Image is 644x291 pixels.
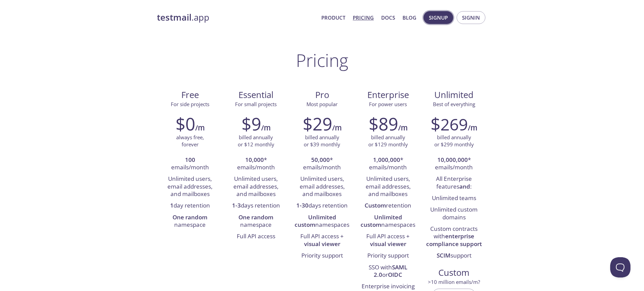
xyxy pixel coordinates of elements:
li: namespaces [294,212,350,231]
strong: visual viewer [370,240,406,248]
h2: $29 [303,114,332,134]
strong: Unlimited custom [361,213,402,228]
h6: /m [332,122,342,134]
h2: $89 [369,114,398,134]
strong: visual viewer [304,240,340,248]
strong: enterprise compliance support [426,232,482,247]
strong: One random [238,213,273,221]
strong: 50,000 [311,156,330,164]
li: Unlimited users, email addresses, and mailboxes [228,173,284,200]
li: Unlimited users, email addresses, and mailboxes [294,173,350,200]
li: namespaces [360,212,416,231]
strong: 1-3 [232,201,241,209]
span: Signup [429,13,448,22]
li: * emails/month [294,154,350,174]
li: support [426,250,482,262]
strong: testmail [157,11,191,23]
strong: One random [172,213,207,221]
span: For power users [369,101,407,107]
iframe: Help Scout Beacon - Open [610,257,630,277]
span: For side projects [171,101,209,107]
span: Essential [228,89,283,101]
button: Signin [457,11,485,24]
span: 269 [440,113,468,135]
span: Most popular [306,101,338,107]
li: All Enterprise features : [426,173,482,193]
li: * emails/month [360,154,416,174]
span: Enterprise [361,89,416,101]
span: Free [162,89,217,101]
strong: 100 [185,156,195,164]
li: Priority support [294,250,350,262]
h6: /m [398,122,408,134]
p: billed annually or $129 monthly [368,134,408,148]
h2: $ [431,114,468,134]
p: always free, forever [176,134,204,148]
h6: /m [261,122,271,134]
span: Best of everything [433,101,475,107]
li: * emails/month [228,154,284,174]
strong: 10,000 [245,156,264,164]
span: Unlimited [434,89,474,101]
a: Docs [381,13,395,22]
li: Priority support [360,250,416,262]
li: * emails/month [426,154,482,174]
h6: /m [195,122,205,134]
strong: 1-30 [296,201,308,209]
p: billed annually or $299 monthly [434,134,474,148]
h2: $9 [241,114,261,134]
a: Blog [402,13,416,22]
li: emails/month [162,154,218,174]
strong: Unlimited custom [295,213,336,228]
li: Unlimited custom domains [426,204,482,223]
li: days retention [228,200,284,212]
strong: OIDC [388,271,402,278]
strong: and [459,183,470,190]
span: > 10 million emails/m? [428,278,480,285]
span: Signin [462,13,480,22]
li: Full API access + [360,231,416,250]
p: billed annually or $12 monthly [238,134,274,148]
li: SSO with or [360,262,416,281]
p: billed annually or $39 monthly [304,134,340,148]
strong: 10,000,000 [437,156,468,164]
li: day retention [162,200,218,212]
strong: 1,000,000 [373,156,400,164]
li: Unlimited users, email addresses, and mailboxes [360,173,416,200]
button: Signup [423,11,453,24]
strong: 1 [170,201,174,209]
a: testmail.app [157,12,316,23]
li: Unlimited users, email addresses, and mailboxes [162,173,218,200]
li: days retention [294,200,350,212]
strong: Custom [365,201,386,209]
li: Full API access + [294,231,350,250]
h6: /m [468,122,477,134]
span: Custom [427,267,482,278]
li: Unlimited teams [426,193,482,204]
li: Custom contracts with [426,223,482,250]
a: Product [321,13,345,22]
a: Pricing [353,13,374,22]
li: Full API access [228,231,284,242]
li: retention [360,200,416,212]
span: Pro [294,89,349,101]
h1: Pricing [296,50,348,70]
strong: SAML 2.0 [374,263,407,278]
strong: SCIM [437,251,451,259]
span: For small projects [235,101,277,107]
li: namespace [162,212,218,231]
h2: $0 [176,114,195,134]
li: namespace [228,212,284,231]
